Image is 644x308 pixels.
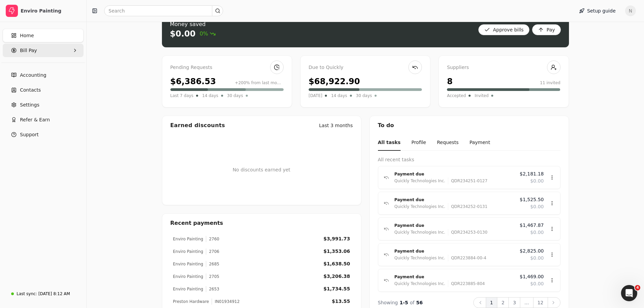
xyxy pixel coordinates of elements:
[173,261,204,267] div: Enviro Painting
[3,113,84,126] button: Refer & Earn
[625,5,636,16] button: N
[212,299,240,305] div: IN01934912
[199,30,215,38] span: 0%
[395,248,515,255] div: Payment due
[170,75,216,88] div: $6,386.53
[20,32,34,39] span: Home
[508,297,520,308] button: 3
[170,92,194,99] span: Last 7 days
[3,29,84,42] a: Home
[395,196,515,203] div: Payment due
[170,28,196,39] div: $0.00
[20,116,50,123] span: Refer & Earn
[520,273,544,280] span: $1,469.00
[170,20,216,28] div: Money saved
[173,236,204,242] div: Enviro Painting
[17,291,37,297] div: Last sync:
[475,92,488,99] span: Invited
[486,297,498,308] button: 1
[530,280,544,287] span: $0.00
[411,135,426,151] button: Profile
[170,121,225,129] div: Earned discounts
[20,72,46,79] span: Accounting
[395,177,446,184] div: Quickly Technologies Inc.
[497,297,509,308] button: 2
[520,222,544,229] span: $1,467.87
[400,300,408,305] span: 1 - 5
[447,75,453,88] div: 8
[20,131,39,138] span: Support
[356,92,372,99] span: 30 days
[437,135,458,151] button: Requests
[520,196,544,203] span: $1,525.50
[3,98,84,112] a: Settings
[3,288,84,300] a: Last sync:[DATE] 8:12 AM
[173,274,204,280] div: Enviro Painting
[447,92,466,99] span: Accepted
[227,92,243,99] span: 30 days
[378,300,398,305] span: Showing
[378,156,560,163] div: All recent tasks
[395,280,446,287] div: Quickly Technologies Inc.
[520,297,533,308] button: ...
[235,80,284,86] div: +200% from last month
[233,156,290,184] div: No discounts earned yet
[448,203,487,210] div: QDR234252-0131
[448,177,487,184] div: QDR234251-0127
[478,24,529,35] button: Approve bills
[309,92,323,99] span: [DATE]
[447,64,560,71] div: Suppliers
[448,280,485,287] div: QDR223885-804
[20,47,37,54] span: Bill Pay
[378,135,401,151] button: All tasks
[324,248,350,255] div: $1,353.06
[530,255,544,262] span: $0.00
[416,300,423,305] span: 56
[410,300,414,305] span: of
[395,171,515,177] div: Payment due
[309,75,360,88] div: $68,922.90
[635,285,640,290] span: 4
[206,248,219,255] div: 2706
[206,236,219,242] div: 2760
[530,229,544,236] span: $0.00
[324,235,350,242] div: $3,991.73
[533,297,548,308] button: 12
[530,177,544,185] span: $0.00
[173,248,204,255] div: Enviro Painting
[470,135,490,151] button: Payment
[370,116,569,135] div: To do
[206,274,219,280] div: 2705
[530,203,544,210] span: $0.00
[21,7,80,14] div: Enviro Painting
[395,274,515,280] div: Payment due
[324,285,350,292] div: $1,734.55
[540,80,560,86] div: 11 invited
[520,247,544,255] span: $2,825.00
[38,291,70,297] div: [DATE] 8:12 AM
[319,122,353,129] div: Last 3 months
[332,298,350,305] div: $13.55
[395,229,446,236] div: Quickly Technologies Inc.
[104,5,223,16] input: Search
[324,260,350,267] div: $1,638.50
[206,261,219,267] div: 2685
[3,83,84,97] a: Contacts
[331,92,347,99] span: 14 days
[395,255,446,261] div: Quickly Technologies Inc.
[20,87,41,94] span: Contacts
[162,214,361,233] div: Recent payments
[395,203,446,210] div: Quickly Technologies Inc.
[324,273,350,280] div: $3,206.38
[574,5,621,16] button: Setup guide
[173,299,209,305] div: Preston Hardware
[395,222,515,229] div: Payment due
[532,24,561,35] button: Pay
[3,68,84,82] a: Accounting
[170,64,284,71] div: Pending Requests
[206,286,219,292] div: 2653
[448,255,486,261] div: QDR223884-00-4
[3,128,84,141] button: Support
